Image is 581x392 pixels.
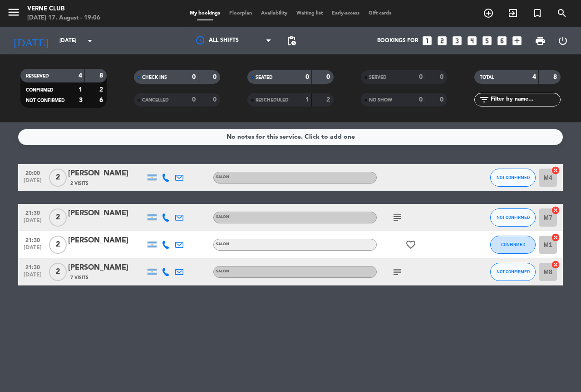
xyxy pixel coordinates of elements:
span: RESCHEDULED [256,98,289,102]
span: 21:30 [21,234,44,245]
strong: 0 [305,74,309,80]
strong: 0 [440,97,445,103]
i: power_settings_new [557,35,568,46]
i: subject [392,212,403,223]
span: 2 [49,263,67,281]
strong: 8 [553,74,559,80]
span: [DATE] [21,218,44,228]
strong: 0 [192,74,196,80]
span: SALON [216,175,229,179]
span: SEATED [256,75,273,80]
i: search [556,8,567,19]
i: filter_list [479,94,490,105]
span: RESERVED [26,74,49,78]
button: NOT CONFIRMED [490,208,536,227]
span: TOTAL [480,75,494,80]
span: Gift cards [364,11,396,16]
i: [DATE] [7,31,55,51]
span: NOT CONFIRMED [497,269,530,274]
i: looks_6 [496,35,508,47]
strong: 0 [326,74,332,80]
strong: 8 [99,73,105,79]
strong: 6 [99,97,105,103]
strong: 3 [79,97,83,103]
span: Availability [256,11,292,16]
span: 2 Visits [70,180,89,187]
span: SALON [216,242,229,246]
span: [DATE] [21,272,44,282]
div: [DATE] 17. August - 19:06 [27,14,100,23]
i: menu [7,5,20,19]
button: NOT CONFIRMED [490,263,536,281]
i: looks_4 [466,35,478,47]
i: exit_to_app [507,8,518,19]
i: cancel [551,206,560,215]
span: SEARCH [550,5,574,21]
i: looks_3 [451,35,463,47]
span: Floorplan [225,11,256,16]
span: pending_actions [286,35,297,46]
i: arrow_drop_down [84,35,95,46]
strong: 0 [419,74,423,80]
strong: 4 [79,73,82,79]
div: LOG OUT [551,27,574,54]
strong: 0 [192,97,196,103]
div: [PERSON_NAME] [68,208,145,219]
div: No notes for this service. Click to add one [226,132,355,142]
i: looks_two [436,35,448,47]
strong: 4 [532,74,536,80]
span: 21:30 [21,261,44,272]
div: [PERSON_NAME] [68,168,145,179]
span: 2 [49,208,67,227]
i: add_box [511,35,523,47]
strong: 0 [213,74,218,80]
span: 21:30 [21,207,44,218]
span: My bookings [185,11,225,16]
strong: 0 [213,97,218,103]
span: 7 Visits [70,274,89,281]
i: subject [392,266,403,277]
i: cancel [551,260,560,269]
span: SALON [216,215,229,219]
strong: 0 [440,74,445,80]
strong: 2 [326,97,332,103]
span: CHECK INS [142,75,167,80]
span: SERVED [369,75,387,80]
div: Verne club [27,5,100,14]
span: Waiting list [292,11,327,16]
span: SALON [216,270,229,273]
button: NOT CONFIRMED [490,169,536,187]
i: cancel [551,233,560,242]
span: 2 [49,236,67,254]
span: CONFIRMED [501,242,525,247]
span: [DATE] [21,178,44,188]
span: 2 [49,169,67,187]
div: [PERSON_NAME] [68,235,145,247]
i: add_circle_outline [483,8,494,19]
button: menu [7,5,20,22]
i: looks_5 [481,35,493,47]
span: BOOK TABLE [476,5,501,21]
span: CANCELLED [142,98,169,102]
span: [DATE] [21,245,44,255]
input: Filter by name... [490,95,560,105]
i: looks_one [421,35,433,47]
span: WALK IN [501,5,525,21]
span: NOT CONFIRMED [497,175,530,180]
i: turned_in_not [532,8,543,19]
span: CONFIRMED [26,88,54,92]
span: NOT CONFIRMED [497,215,530,220]
strong: 2 [99,87,105,93]
span: 20:00 [21,167,44,178]
strong: 1 [79,87,82,93]
span: Special reservation [525,5,550,21]
span: print [535,35,546,46]
strong: 1 [305,97,309,103]
span: Early-access [327,11,364,16]
div: [PERSON_NAME] [68,262,145,274]
span: NOT CONFIRMED [26,98,65,103]
i: cancel [551,166,560,175]
span: NO SHOW [369,98,392,102]
button: CONFIRMED [490,236,536,254]
strong: 0 [419,97,423,103]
